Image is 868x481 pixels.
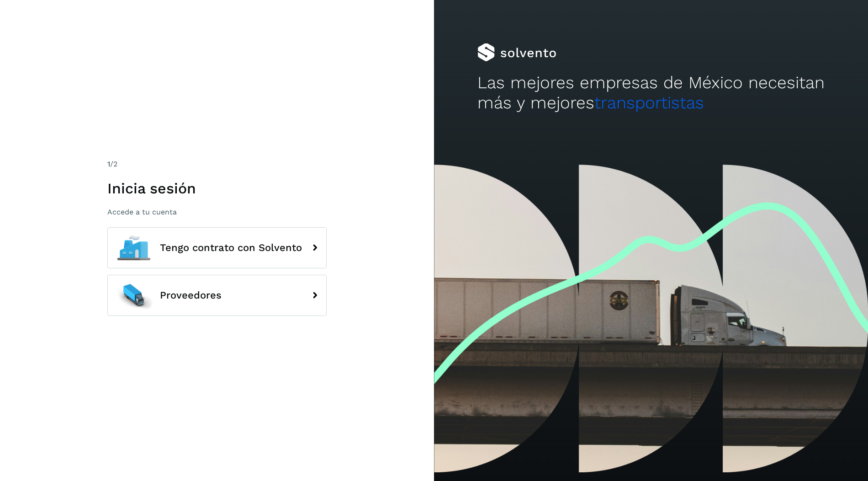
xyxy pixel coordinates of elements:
[107,180,327,197] h1: Inicia sesión
[107,160,110,168] span: 1
[107,208,327,216] p: Accede a tu cuenta
[594,93,704,112] span: transportistas
[477,73,825,113] h2: Las mejores empresas de México necesitan más y mejores
[107,227,327,268] button: Tengo contrato con Solvento
[160,290,222,301] span: Proveedores
[107,275,327,316] button: Proveedores
[107,159,327,170] div: /2
[160,242,302,253] span: Tengo contrato con Solvento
